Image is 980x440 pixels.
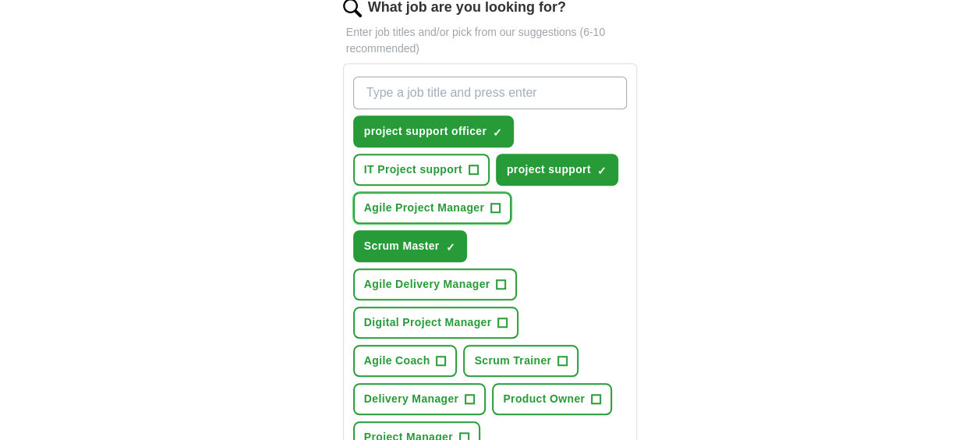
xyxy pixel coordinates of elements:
button: Agile Project Manager [353,192,511,224]
button: project support officer✓ [353,115,514,147]
span: Delivery Manager [364,391,459,407]
span: ✓ [597,165,607,177]
span: ✓ [446,241,455,254]
span: Scrum Master [364,238,440,254]
span: IT Project support [364,161,462,178]
span: Agile Coach [364,353,430,369]
button: Scrum Trainer [463,345,578,377]
button: IT Project support [353,154,490,186]
input: Type a job title and press enter [353,76,628,109]
span: Scrum Trainer [474,353,551,369]
button: Delivery Manager [353,383,486,415]
span: project support officer [364,123,486,140]
span: Agile Delivery Manager [364,276,490,293]
button: Product Owner [492,383,612,415]
button: Agile Coach [353,345,458,377]
span: project support [507,161,591,178]
span: Digital Project Manager [364,314,492,331]
p: Enter job titles and/or pick from our suggestions (6-10 recommended) [343,24,638,57]
span: Product Owner [503,391,585,407]
button: project support✓ [496,154,618,186]
span: ✓ [493,126,502,139]
button: Agile Delivery Manager [353,268,518,300]
span: Agile Project Manager [364,200,484,216]
button: Digital Project Manager [353,307,519,339]
button: Scrum Master✓ [353,230,467,262]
